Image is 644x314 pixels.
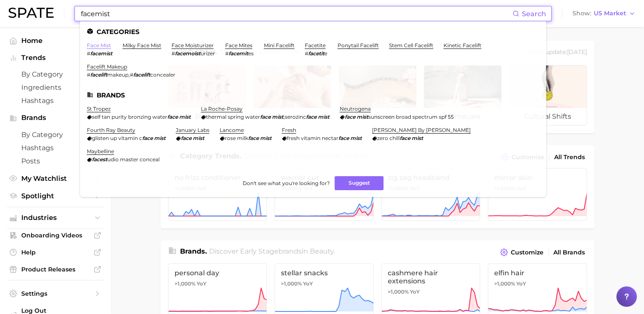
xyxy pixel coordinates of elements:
span: Spotlight [21,192,89,200]
em: facemoist [175,50,200,57]
span: concealer [150,71,175,78]
span: Show [572,11,591,16]
span: rose milk [225,135,248,141]
em: facetit [308,50,324,57]
em: face mist [142,135,166,141]
span: Hashtags [21,97,89,105]
a: Hashtags [7,141,104,154]
span: serozinc [285,114,306,120]
span: fresh vitamin nectar [287,135,338,141]
a: face mites [225,42,252,49]
a: january labs [176,127,209,133]
em: facest [92,156,107,163]
em: face mist [248,135,272,141]
span: # [305,50,308,57]
em: face mist [306,114,329,120]
a: fourth ray beauty [87,127,135,133]
div: , [201,114,329,120]
a: My Watchlist [7,172,104,185]
span: >1,000% [494,280,515,287]
span: # [225,50,229,57]
em: face mist [400,135,423,141]
span: Trends [21,54,89,62]
button: Suggest [335,176,384,190]
span: Posts [21,157,89,165]
a: Ingredients [7,81,104,94]
a: neutrogena [340,106,371,112]
a: face moisturizer [172,42,214,49]
a: Hashtags [7,94,104,107]
div: Data update: [DATE] [529,47,587,58]
span: YoY [303,280,313,287]
input: Search here for a brand, industry, or ingredient [80,6,512,21]
span: es [248,50,254,57]
span: Don't see what you're looking for? [242,180,329,186]
a: mini facelift [264,42,295,49]
span: beauty [310,247,334,255]
em: facemit [229,50,248,57]
span: udio master conceal [107,156,160,163]
em: face mist [345,114,368,120]
span: >1,000% [388,288,409,295]
a: stem cell facelift [389,42,433,49]
li: Brands [87,91,539,99]
a: facetite [305,42,326,49]
a: Onboarding Videos [7,229,104,242]
li: Categories [87,28,539,35]
a: Home [7,34,104,47]
span: personal day [175,269,261,277]
span: urizer [200,50,215,57]
span: Help [21,248,89,256]
button: Brands [7,111,104,124]
a: Product Releases [7,263,104,276]
span: glisten up vitamin c [92,135,142,141]
span: stellar snacks [281,269,367,277]
span: YoY [516,280,526,287]
div: , [87,71,175,78]
a: by Category [7,128,104,141]
span: sunscreen broad spectrum spf 55 [368,114,454,120]
span: # [87,71,90,78]
span: elfin hair [494,269,581,277]
span: Brands [21,114,89,122]
span: cultural shifts [509,108,587,125]
span: All Trends [554,154,585,161]
a: maybelline [87,148,114,154]
span: All Brands [553,249,585,256]
span: YoY [197,280,206,287]
a: Help [7,246,104,259]
span: My Watchlist [21,174,89,183]
button: Customize [498,246,545,258]
em: face mist [181,135,204,141]
span: US Market [594,11,626,16]
em: face mist [167,114,191,120]
button: ShowUS Market [570,8,638,19]
span: >1,000% [281,280,302,287]
button: Industries [7,211,104,224]
span: Hashtags [21,144,89,152]
span: Customize [511,249,544,256]
span: Search [522,10,546,18]
span: Discover Early Stage brands in . [209,247,335,255]
a: by Category [7,68,104,81]
span: self tan purity bronzing water [92,114,167,120]
span: >1,000% [175,280,195,287]
a: fresh [282,127,296,133]
a: facelift makeup [87,63,127,70]
a: milky face mist [123,42,161,49]
span: Ingredients [21,83,89,91]
a: face mist [87,42,111,49]
span: makeup [107,71,129,78]
a: All Brands [551,247,587,258]
span: # [87,50,90,57]
a: kinetic facelift [444,42,481,49]
a: Spotlight [7,189,104,203]
span: by Category [21,131,89,139]
a: All Trends [552,151,587,163]
img: SPATE [9,8,54,18]
span: cashmere hair extensions [388,269,474,285]
em: facelift [90,71,107,78]
span: thermal spring water [206,114,260,120]
button: Trends [7,51,104,64]
a: Settings [7,287,104,300]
